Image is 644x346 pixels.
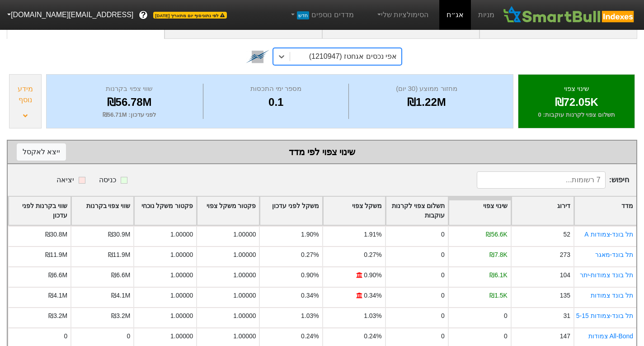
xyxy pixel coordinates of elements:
[301,332,319,341] div: 0.24%
[141,9,146,21] span: ?
[563,311,570,321] div: 31
[170,311,193,321] div: 1.00000
[441,270,445,280] div: 0
[489,250,508,260] div: ₪7.8K
[449,197,511,225] div: Toggle SortBy
[260,197,322,225] div: Toggle SortBy
[441,230,445,239] div: 0
[560,270,570,280] div: 104
[502,6,637,24] img: SmartBull
[351,84,502,94] div: מחזור ממוצע (30 יום)
[233,250,256,260] div: 1.00000
[233,270,256,280] div: 1.00000
[246,45,269,68] img: tase link
[127,332,131,341] div: 0
[297,11,309,19] span: חדש
[134,197,196,225] div: Toggle SortBy
[170,332,193,341] div: 1.00000
[301,270,319,280] div: 0.90%
[301,250,319,260] div: 0.27%
[512,197,573,225] div: Toggle SortBy
[206,84,346,94] div: מספר ימי התכסות
[364,311,381,321] div: 1.03%
[99,175,116,185] div: כניסה
[372,6,432,24] a: הסימולציות שלי
[486,230,507,239] div: ₪56.6K
[64,332,67,341] div: 0
[170,291,193,300] div: 1.00000
[233,230,256,239] div: 1.00000
[12,84,39,105] div: מידע נוסף
[9,197,71,225] div: Toggle SortBy
[170,230,193,239] div: 1.00000
[233,332,256,341] div: 1.00000
[108,250,131,260] div: ₪11.9M
[441,250,445,260] div: 0
[56,175,74,185] div: יציאה
[576,312,633,319] a: תל בונד-צמודות 5-15
[584,231,633,238] a: תל בונד-צמודות A
[111,270,130,280] div: ₪6.6M
[591,292,633,299] a: תל בונד צמודות
[364,332,381,341] div: 0.24%
[560,332,570,341] div: 147
[58,84,201,94] div: שווי צפוי בקרנות
[58,94,201,110] div: ₪56.78M
[364,270,381,280] div: 0.90%
[595,251,634,258] a: תל בונד-מאגר
[309,51,397,62] div: אפי נכסים אגחטז (1210947)
[504,332,508,341] div: 0
[58,110,201,119] div: לפני עדכון : ₪56.71M
[45,250,68,260] div: ₪11.9M
[301,291,319,300] div: 0.34%
[441,291,445,300] div: 0
[286,6,357,24] a: מדדים נוספיםחדש
[153,12,226,19] span: לפי נתוני סוף יום מתאריך [DATE]
[108,230,131,239] div: ₪30.9M
[588,332,633,340] a: All-Bond צמודות
[45,230,68,239] div: ₪30.8M
[233,291,256,300] div: 1.00000
[477,171,606,189] input: 7 רשומות...
[48,291,67,300] div: ₪4.1M
[530,110,623,119] div: תשלום צפוי לקרנות עוקבות : 0
[197,197,259,225] div: Toggle SortBy
[364,230,381,239] div: 1.91%
[574,197,636,225] div: Toggle SortBy
[560,291,570,300] div: 135
[364,250,381,260] div: 0.27%
[351,94,502,110] div: ₪1.22M
[441,332,445,341] div: 0
[233,311,256,321] div: 1.00000
[560,250,570,260] div: 273
[477,171,629,189] span: חיפוש :
[441,311,445,321] div: 0
[504,311,508,321] div: 0
[563,230,570,239] div: 52
[301,230,319,239] div: 1.90%
[17,145,627,159] div: שינוי צפוי לפי מדד
[580,271,633,279] a: תל בונד צמודות-יתר
[206,94,346,110] div: 0.1
[111,311,130,321] div: ₪3.2M
[530,94,623,110] div: ₪72.05K
[71,197,133,225] div: Toggle SortBy
[170,270,193,280] div: 1.00000
[170,250,193,260] div: 1.00000
[48,311,67,321] div: ₪3.2M
[489,270,508,280] div: ₪6.1K
[301,311,319,321] div: 1.03%
[489,291,508,300] div: ₪1.5K
[530,84,623,94] div: שינוי צפוי
[48,270,67,280] div: ₪6.6M
[111,291,130,300] div: ₪4.1M
[364,291,381,300] div: 0.34%
[323,197,385,225] div: Toggle SortBy
[17,143,66,161] button: ייצא לאקסל
[386,197,448,225] div: Toggle SortBy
